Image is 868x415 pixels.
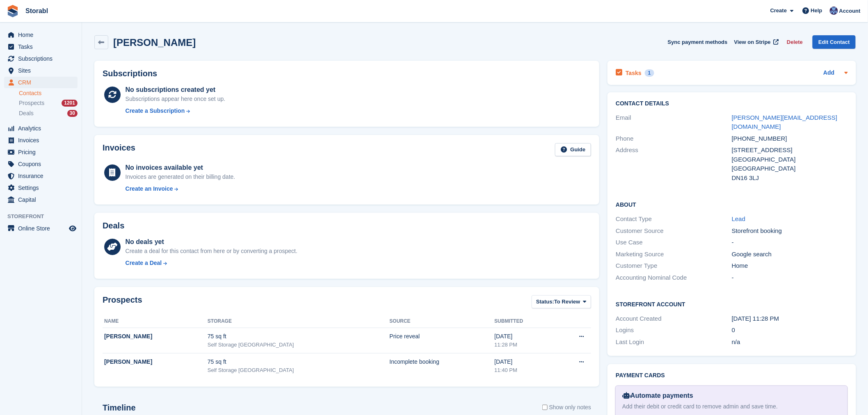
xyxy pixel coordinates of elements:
[104,332,208,341] div: [PERSON_NAME]
[532,295,591,309] button: Status: To Review
[390,315,495,328] th: Source
[830,7,838,15] img: Tegan Ewart
[126,107,185,115] div: Create a Subscription
[616,273,732,283] div: Accounting Nominal Code
[18,182,67,194] span: Settings
[18,158,67,170] span: Coupons
[208,366,390,374] div: Self Storage [GEOGRAPHIC_DATA]
[668,35,728,49] button: Sync payment methods
[616,238,732,247] div: Use Case
[18,146,67,158] span: Pricing
[126,185,173,193] div: Create an Invoice
[732,273,848,283] div: -
[813,35,856,49] a: Edit Contact
[494,332,555,341] div: [DATE]
[732,155,848,164] div: [GEOGRAPHIC_DATA]
[22,4,51,18] a: Storabl
[4,29,78,41] a: menu
[4,135,78,146] a: menu
[494,341,555,349] div: 11:28 PM
[126,247,297,255] div: Create a deal for this contact from here or by converting a prospect.
[4,41,78,52] a: menu
[19,99,78,107] a: Prospects 1201
[103,315,208,328] th: Name
[18,77,67,88] span: CRM
[731,35,781,49] a: View on Stripe
[103,295,142,310] h2: Prospects
[616,134,732,144] div: Phone
[4,170,78,182] a: menu
[494,366,555,374] div: 11:40 PM
[4,65,78,76] a: menu
[4,53,78,64] a: menu
[4,182,78,194] a: menu
[103,69,591,78] h2: Subscriptions
[734,38,771,46] span: View on Stripe
[208,358,390,366] div: 75 sq ft
[732,226,848,236] div: Storefront booking
[732,134,848,144] div: [PHONE_NUMBER]
[126,95,226,103] div: Subscriptions appear here once set up.
[103,403,136,413] h2: Timeline
[616,314,732,324] div: Account Created
[126,85,226,95] div: No subscriptions created yet
[4,77,78,88] a: menu
[208,332,390,341] div: 75 sq ft
[542,403,592,412] label: Show only notes
[18,135,67,146] span: Invoices
[4,158,78,170] a: menu
[732,314,848,324] div: [DATE] 11:28 PM
[4,146,78,158] a: menu
[732,114,838,130] a: [PERSON_NAME][EMAIL_ADDRESS][DOMAIN_NAME]
[18,53,67,64] span: Subscriptions
[616,100,847,107] h2: Contact Details
[616,337,732,347] div: Last Login
[732,164,848,173] div: [GEOGRAPHIC_DATA]
[126,237,297,247] div: No deals yet
[645,69,654,77] div: 1
[536,298,554,306] span: Status:
[555,143,591,157] a: Guide
[18,223,67,234] span: Online Store
[823,68,834,78] a: Add
[616,261,732,271] div: Customer Type
[104,358,208,366] div: [PERSON_NAME]
[616,226,732,236] div: Customer Source
[18,29,67,41] span: Home
[732,261,848,271] div: Home
[616,146,732,182] div: Address
[126,185,235,193] a: Create an Invoice
[732,215,745,222] a: Lead
[18,170,67,182] span: Insurance
[732,238,848,247] div: -
[126,259,162,267] div: Create a Deal
[19,109,78,118] a: Deals 30
[7,212,82,221] span: Storefront
[68,223,78,233] a: Preview store
[732,173,848,183] div: DN16 3LJ
[626,69,642,77] h2: Tasks
[103,143,135,157] h2: Invoices
[622,391,841,401] div: Automate payments
[390,358,495,366] div: Incomplete booking
[208,341,390,349] div: Self Storage [GEOGRAPHIC_DATA]
[67,110,78,117] div: 30
[126,259,297,267] a: Create a Deal
[390,332,495,341] div: Price reveal
[4,194,78,205] a: menu
[839,7,861,15] span: Account
[4,223,78,234] a: menu
[732,146,848,155] div: [STREET_ADDRESS]
[732,250,848,259] div: Google search
[770,7,787,15] span: Create
[494,315,555,328] th: Submitted
[18,194,67,205] span: Capital
[783,35,806,49] button: Delete
[4,123,78,134] a: menu
[542,403,548,412] input: Show only notes
[103,221,124,230] h2: Deals
[18,123,67,134] span: Analytics
[616,300,847,308] h2: Storefront Account
[19,109,34,117] span: Deals
[62,100,78,107] div: 1201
